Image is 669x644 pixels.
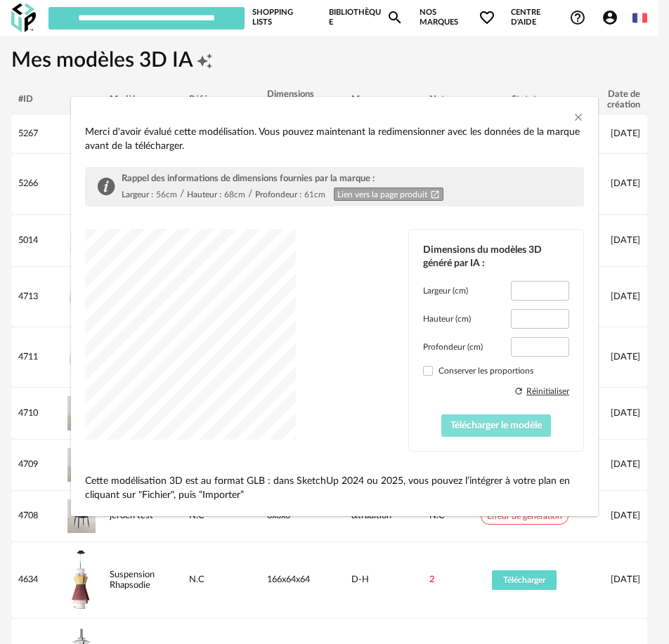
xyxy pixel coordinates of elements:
[71,97,598,516] div: dialog
[441,414,552,437] button: Télécharger le modèle
[423,365,569,376] label: Conserver les proportions
[255,189,301,200] div: Profondeur :
[430,189,440,199] span: Open In New icon
[187,189,221,200] div: Hauteur :
[423,313,471,324] label: Hauteur (cm)
[224,189,245,200] div: 68cm
[526,386,569,397] div: Réinitialiser
[304,189,325,200] div: 61cm
[85,474,584,502] p: Cette modélisation 3D est au format GLB : dans SketchUp 2024 ou 2025, vous pouvez l’intégrer à vo...
[423,285,468,296] label: Largeur (cm)
[156,189,177,200] div: 56cm
[180,188,184,200] div: /
[248,188,252,200] div: /
[423,244,569,269] div: Dimensions du modèles 3D généré par IA :
[85,125,584,153] div: Merci d'avoir évalué cette modélisation. Vous pouvez maintenant la redimensionner avec les donnée...
[573,111,584,126] button: Close
[450,421,542,431] span: Télécharger le modèle
[334,188,443,201] a: Lien vers la page produitOpen In New icon
[514,385,524,397] span: Refresh icon
[423,341,483,353] label: Profondeur (cm)
[122,174,375,183] span: Rappel des informations de dimensions fournies par la marque :
[122,189,153,200] div: Largeur :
